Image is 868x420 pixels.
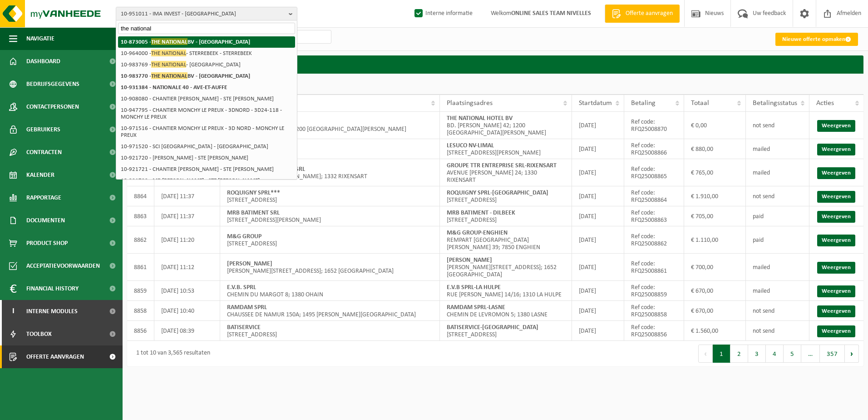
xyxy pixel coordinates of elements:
[572,139,624,159] td: [DATE]
[753,264,770,271] span: mailed
[440,112,572,139] td: BD. [PERSON_NAME] 42; 1200 [GEOGRAPHIC_DATA][PERSON_NAME]
[447,324,538,331] strong: BATISERVICE-[GEOGRAPHIC_DATA]
[220,226,440,254] td: [STREET_ADDRESS]
[26,95,79,118] span: Contactpersonen
[684,139,746,159] td: € 880,00
[624,254,684,281] td: Ref code: RFQ25008861
[447,115,513,122] strong: THE NATIONAL HOTEL BV
[624,226,684,254] td: Ref code: RFQ25008862
[118,141,295,152] li: 10-971520 - SCI [GEOGRAPHIC_DATA] - [GEOGRAPHIC_DATA]
[118,93,295,105] li: 10-908080 - CHANTIER [PERSON_NAME] - STE [PERSON_NAME]
[118,105,295,123] li: 10-947795 - CHANTIER MONCHY LE PREUX - 3DNORD - 3D24-118 - MONCHY LE PREUX
[684,159,746,186] td: € 765,00
[440,281,572,301] td: RUE [PERSON_NAME] 14/16; 1310 LA HULPE
[132,345,210,362] div: 1 tot 10 van 3,565 resultaten
[121,178,260,184] strong: 10-921723 - MR [PERSON_NAME] - STE [PERSON_NAME]
[220,112,440,139] td: BD. [PERSON_NAME] 42; 1200 [GEOGRAPHIC_DATA][PERSON_NAME]
[684,206,746,226] td: € 705,00
[227,190,280,196] strong: ROQUIGNY SPRL***
[753,237,764,244] span: paid
[447,257,492,264] strong: [PERSON_NAME]
[631,100,656,107] span: Betaling
[440,206,572,226] td: [STREET_ADDRESS]
[624,112,684,139] td: Ref code: RFQ25008870
[154,321,220,341] td: [DATE] 08:39
[572,112,624,139] td: [DATE]
[116,7,297,20] button: 10-951011 - IMA INVEST - [GEOGRAPHIC_DATA]
[579,100,612,107] span: Startdatum
[624,159,684,186] td: Ref code: RFQ25008865
[154,281,220,301] td: [DATE] 10:53
[817,167,855,179] a: Weergeven
[753,288,770,295] span: mailed
[26,345,84,368] span: Offerte aanvragen
[154,226,220,254] td: [DATE] 11:20
[151,61,186,68] span: THE NATIONAL
[684,301,746,321] td: € 670,00
[753,170,770,176] span: mailed
[220,159,440,186] td: [STREET_ADDRESS][PERSON_NAME]; 1332 RIXENSART
[118,23,295,34] input: Zoeken naar gekoppelde vestigingen
[220,139,440,159] td: [STREET_ADDRESS]
[220,281,440,301] td: CHEMIN DU MARGOT 8; 1380 OHAIN
[447,304,505,311] strong: RAMDAM SPRL-LASNE
[121,85,227,90] strong: 10-931384 - NATIONALE 40 - AVE-ET-AUFFE
[817,285,855,297] a: Weergeven
[801,345,820,363] span: …
[227,210,280,216] strong: MRB BATIMENT SRL
[440,159,572,186] td: AVENUE [PERSON_NAME] 24; 1330 RIXENSART
[784,345,801,363] button: 5
[26,73,79,95] span: Bedrijfsgegevens
[572,254,624,281] td: [DATE]
[26,277,79,300] span: Financial History
[220,206,440,226] td: [STREET_ADDRESS][PERSON_NAME]
[684,186,746,206] td: € 1.910,00
[118,164,295,175] li: 10-921721 - CHANTIER [PERSON_NAME] - STE [PERSON_NAME]
[220,254,440,281] td: [PERSON_NAME][STREET_ADDRESS]; 1652 [GEOGRAPHIC_DATA]
[121,7,285,21] span: 10-951011 - IMA INVEST - [GEOGRAPHIC_DATA]
[684,281,746,301] td: € 670,00
[684,321,746,341] td: € 1.560,00
[845,345,859,363] button: Next
[26,186,61,209] span: Rapportage
[572,301,624,321] td: [DATE]
[127,254,154,281] td: 8861
[817,262,855,274] a: Weergeven
[227,233,261,240] strong: M&G GROUP
[154,206,220,226] td: [DATE] 11:37
[447,100,493,107] span: Plaatsingsadres
[440,254,572,281] td: [PERSON_NAME][STREET_ADDRESS]; 1652 [GEOGRAPHIC_DATA]
[684,112,746,139] td: € 0,00
[118,59,295,70] li: 10-983769 - - [GEOGRAPHIC_DATA]
[26,50,60,73] span: Dashboard
[753,146,770,153] span: mailed
[127,226,154,254] td: 8862
[816,100,834,107] span: Acties
[127,55,863,73] h2: Offerte aanvragen
[154,186,220,206] td: [DATE] 11:37
[698,345,713,363] button: Previous
[26,164,54,186] span: Kalender
[440,139,572,159] td: [STREET_ADDRESS][PERSON_NAME]
[447,142,494,149] strong: LESUCO NV-LIMAL
[154,301,220,321] td: [DATE] 10:40
[118,123,295,141] li: 10-971516 - CHANTIER MONCHY LE PREUX - 3D NORD - MONCHY LE PREUX
[817,191,855,203] a: Weergeven
[817,211,855,223] a: Weergeven
[151,72,187,79] span: THE NATIONAL
[447,284,501,291] strong: E.V.B SPRL-LA HULPE
[440,301,572,321] td: CHEMIN DE LEVROMON 5; 1380 LASNE
[511,10,591,17] strong: ONLINE SALES TEAM NIVELLES
[26,300,78,323] span: Interne modules
[127,321,154,341] td: 8856
[26,255,100,277] span: Acceptatievoorwaarden
[440,321,572,341] td: [STREET_ADDRESS]
[227,324,261,331] strong: BATISERVICE
[26,209,65,232] span: Documenten
[817,144,855,155] a: Weergeven
[151,50,186,56] span: THE NATIONAL
[121,72,250,79] strong: 10-983770 - BV - [GEOGRAPHIC_DATA]
[227,304,267,311] strong: RAMDAM SPRL
[820,345,845,363] button: 357
[691,100,709,107] span: Totaal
